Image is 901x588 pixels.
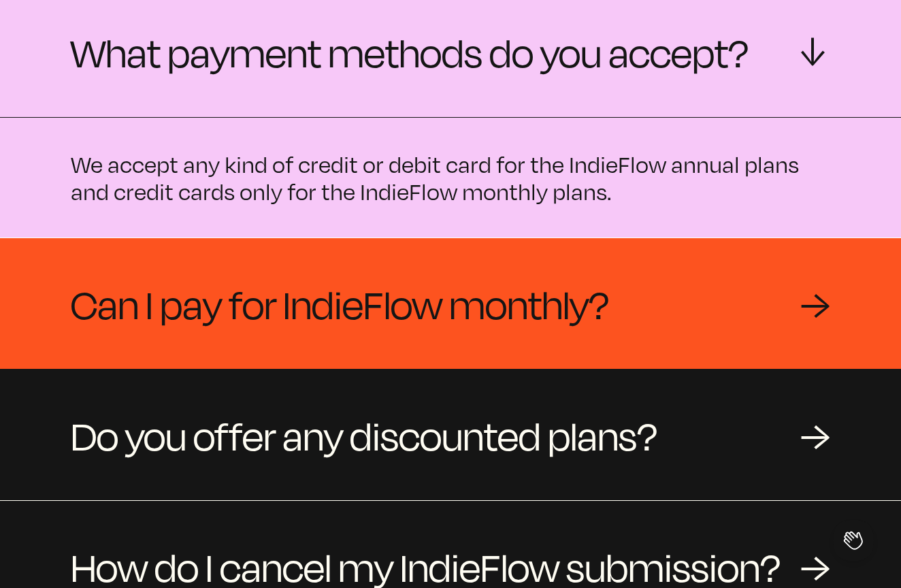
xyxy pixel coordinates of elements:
[800,546,830,587] div: →
[71,402,657,468] span: Do you offer any discounted plans?
[800,283,830,324] div: →
[71,19,749,84] span: What payment methods do you accept?
[800,414,830,455] div: →
[71,271,609,336] span: Can I pay for IndieFlow monthly?
[833,520,874,561] iframe: Toggle Customer Support
[71,150,830,205] p: We accept any kind of credit or debit card for the IndieFlow annual plans and credit cards only f...
[795,37,836,67] div: →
